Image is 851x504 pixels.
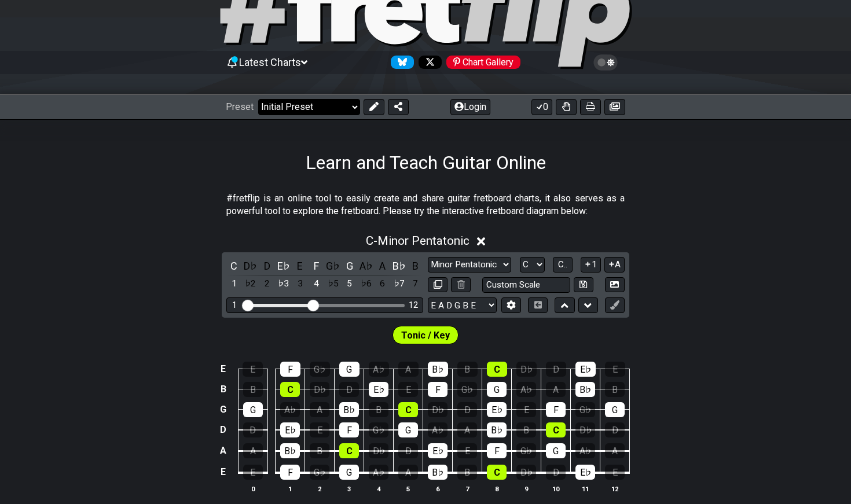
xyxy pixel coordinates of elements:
select: Preset [258,99,360,115]
div: D♭ [310,382,329,397]
button: Share Preset [388,99,409,115]
th: 8 [482,483,512,495]
div: A♭ [516,382,536,397]
div: E [398,382,418,397]
div: A [398,362,419,377]
div: toggle scale degree [342,276,357,292]
div: toggle pitch class [325,258,340,274]
div: A [243,443,263,458]
th: 7 [453,483,482,495]
div: A♭ [369,362,389,377]
div: toggle scale degree [325,276,340,292]
div: toggle pitch class [226,258,241,274]
div: B [310,443,329,458]
div: 1 [232,300,237,310]
div: E♭ [428,443,447,458]
div: B [605,382,625,397]
div: A [546,382,566,397]
div: toggle scale degree [309,276,324,292]
button: Move down [578,297,598,313]
div: G [339,465,359,480]
td: G [217,399,230,420]
a: Follow #fretflip at Bluesky [386,56,414,69]
div: B♭ [339,402,359,417]
div: toggle scale degree [259,276,274,292]
td: A [217,440,230,462]
th: 6 [423,483,453,495]
td: E [217,359,230,380]
div: F [546,402,566,417]
div: G♭ [310,362,330,377]
td: B [217,379,230,399]
div: toggle pitch class [408,258,423,274]
th: 4 [364,483,394,495]
div: toggle scale degree [358,276,373,292]
div: C [280,382,300,397]
button: A [604,257,625,273]
button: Edit Tuning [501,297,521,313]
div: D [243,422,263,437]
button: Login [450,99,490,115]
div: B♭ [428,362,448,377]
button: 0 [531,99,552,115]
button: Print [580,99,601,115]
div: B [516,422,536,437]
div: G♭ [310,465,329,480]
span: Preset [226,101,254,112]
th: 2 [305,483,335,495]
div: toggle scale degree [292,276,307,292]
div: G [487,382,507,397]
div: D [546,362,566,377]
div: G [243,402,263,417]
div: toggle scale degree [276,276,291,292]
div: toggle pitch class [358,258,373,274]
div: A♭ [575,443,595,458]
div: E♭ [369,382,388,397]
div: toggle pitch class [375,258,390,274]
span: C.. [558,259,567,270]
div: B♭ [280,443,300,458]
button: Copy [428,277,447,293]
th: 12 [600,483,630,495]
div: Chart Gallery [446,56,520,69]
div: D♭ [516,465,536,480]
div: E♭ [575,362,596,377]
div: B [369,402,388,417]
td: E [217,461,230,483]
div: G [546,443,566,458]
div: C [487,362,507,377]
div: C [546,422,566,437]
span: Toggle light / dark theme [599,57,612,68]
div: E [516,402,536,417]
th: 10 [541,483,571,495]
a: Follow #fretflip at X [414,56,442,69]
div: C [398,402,418,417]
div: B [457,362,478,377]
div: F [487,443,507,458]
div: B♭ [575,382,595,397]
div: E♭ [575,465,595,480]
div: G♭ [457,382,477,397]
div: E [605,362,625,377]
div: E [243,465,263,480]
div: B [457,465,477,480]
div: toggle pitch class [243,258,258,274]
th: 3 [335,483,364,495]
select: Scale [428,257,511,273]
div: A [398,465,418,480]
div: G [605,402,625,417]
div: D♭ [369,443,388,458]
div: G♭ [575,402,595,417]
div: E♭ [487,402,507,417]
div: B [243,382,263,397]
div: D [457,402,477,417]
button: Edit Preset [364,99,384,115]
div: F [339,422,359,437]
div: toggle pitch class [259,258,274,274]
div: A [457,422,477,437]
button: Store user defined scale [574,277,593,293]
div: G [339,362,360,377]
div: E [605,465,625,480]
th: 5 [394,483,423,495]
div: toggle pitch class [342,258,357,274]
